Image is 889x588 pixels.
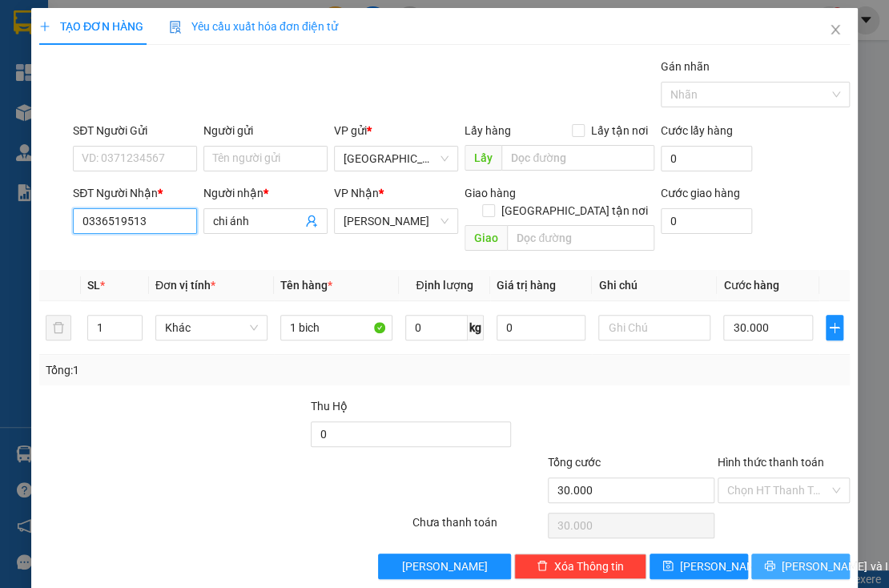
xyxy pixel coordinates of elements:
button: plus [826,315,843,340]
label: Hình thức thanh toán [718,456,824,469]
input: Cước giao hàng [661,208,752,234]
label: Cước giao hàng [661,187,740,199]
span: down [129,329,139,339]
button: Close [813,8,858,53]
label: Gán nhãn [661,60,710,73]
span: plus [827,321,843,334]
label: Cước lấy hàng [661,124,733,137]
span: up [129,318,139,328]
span: Yêu cầu xuất hóa đơn điện tử [169,20,338,33]
span: Tên hàng [280,279,332,292]
span: printer [764,560,775,573]
span: Cước hàng [723,279,778,292]
span: SL [87,279,100,292]
span: [GEOGRAPHIC_DATA] tận nơi [495,202,654,219]
img: icon [169,21,182,34]
button: [PERSON_NAME] [378,554,510,579]
span: Giá trị hàng [497,279,556,292]
span: [PERSON_NAME] [680,558,766,575]
span: save [662,560,674,573]
span: Giao hàng [465,187,516,199]
span: Giao [465,225,507,251]
span: Lấy tận nơi [585,122,654,139]
button: deleteXóa Thông tin [514,554,646,579]
div: VP gửi [334,122,458,139]
div: SĐT Người Nhận [73,184,197,202]
span: Sài Gòn [344,147,449,171]
input: 0 [497,315,586,340]
span: [PERSON_NAME] [402,558,488,575]
span: Đơn vị tính [155,279,215,292]
span: kg [468,315,484,340]
input: Cước lấy hàng [661,146,752,171]
button: printer[PERSON_NAME] và In [751,554,850,579]
span: Khác [165,316,258,340]
div: Người nhận [203,184,328,202]
div: Tổng: 1 [46,361,345,379]
span: Lấy [465,145,501,171]
input: VD: Bàn, Ghế [280,315,392,340]
button: delete [46,315,71,340]
span: Thu Hộ [311,400,348,413]
span: Increase Value [124,316,142,328]
div: Chưa thanh toán [411,513,546,542]
input: Dọc đường [507,225,654,251]
span: Xóa Thông tin [554,558,624,575]
input: Ghi Chú [598,315,710,340]
input: Dọc đường [501,145,654,171]
span: Tiên Thuỷ [344,209,449,233]
span: Decrease Value [124,328,142,340]
div: SĐT Người Gửi [73,122,197,139]
span: user-add [305,215,318,228]
span: delete [537,560,548,573]
span: TẠO ĐƠN HÀNG [39,20,143,33]
span: Lấy hàng [465,124,511,137]
span: close [829,23,842,36]
span: VP Nhận [334,187,379,199]
span: plus [39,21,50,32]
div: Người gửi [203,122,328,139]
span: Tổng cước [548,456,601,469]
th: Ghi chú [592,270,717,301]
button: save[PERSON_NAME] [650,554,748,579]
span: Định lượng [416,279,473,292]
